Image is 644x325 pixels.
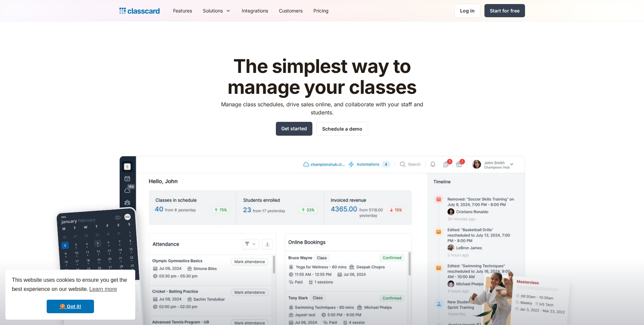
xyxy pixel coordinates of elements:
a: Integrations [236,3,273,18]
div: Solutions [203,7,223,14]
a: Customers [273,3,308,18]
div: cookieconsent [5,270,135,320]
h1: The simplest way to manage your classes [215,56,429,98]
a: Start for free [484,4,525,17]
a: Schedule a demo [316,122,368,136]
a: Pricing [308,3,334,18]
a: home [119,6,160,16]
div: Log in [460,7,475,14]
p: Manage class schedules, drive sales online, and collaborate with your staff and students. [215,100,429,116]
span: This website uses cookies to ensure you get the best experience on our website. [12,276,129,294]
a: Log in [454,4,480,18]
a: Features [168,3,197,18]
div: Start for free [490,7,520,14]
a: dismiss cookie message [47,300,94,313]
a: Get started [276,122,312,136]
a: learn more about cookies [88,284,118,294]
div: Solutions [197,3,236,18]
